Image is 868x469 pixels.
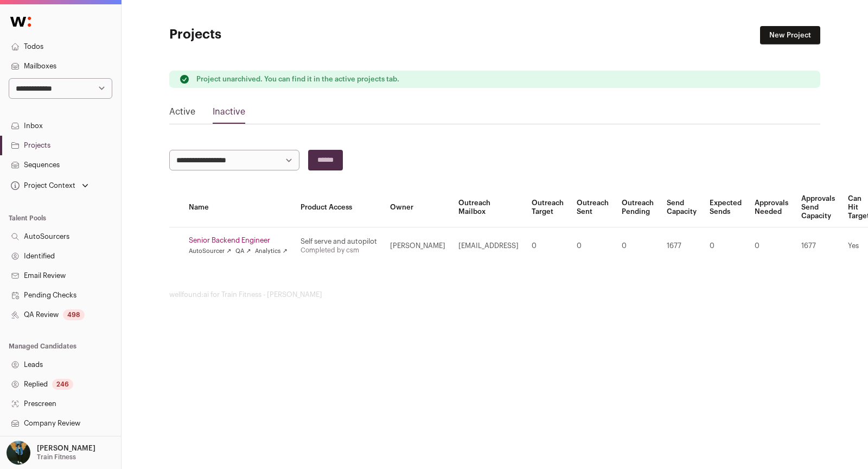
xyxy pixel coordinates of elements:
div: Self serve and autopilot [301,237,377,246]
img: Wellfound [4,11,37,33]
td: 0 [615,227,660,265]
th: Expected Sends [703,188,748,227]
div: 246 [52,379,73,390]
a: Inactive [213,105,245,123]
a: Completed by csm [301,247,359,253]
th: Name [182,188,294,227]
td: 0 [748,227,795,265]
button: Open dropdown [4,441,98,465]
div: Project Context [9,181,75,190]
button: Open dropdown [9,178,91,193]
td: 1677 [795,227,841,265]
td: [PERSON_NAME] [384,227,452,265]
p: [PERSON_NAME] [37,444,95,453]
th: Outreach Mailbox [452,188,525,227]
a: New Project [760,26,820,45]
a: Active [169,105,195,123]
th: Approvals Send Capacity [795,188,841,227]
th: Owner [384,188,452,227]
th: Outreach Sent [570,188,615,227]
th: Outreach Target [525,188,570,227]
td: 0 [525,227,570,265]
footer: wellfound:ai for Train Fitness - [PERSON_NAME] [169,290,820,299]
td: 1677 [660,227,703,265]
div: 498 [63,309,85,320]
th: Product Access [294,188,384,227]
h1: Projects [169,26,386,43]
td: [EMAIL_ADDRESS] [452,227,525,265]
th: Approvals Needed [748,188,795,227]
a: AutoSourcer ↗ [189,247,231,256]
a: QA ↗ [235,247,251,256]
td: 0 [703,227,748,265]
th: Send Capacity [660,188,703,227]
a: Analytics ↗ [255,247,287,256]
img: 12031951-medium_jpg [7,441,30,465]
p: Train Fitness [37,453,76,461]
p: Project unarchived. You can find it in the active projects tab. [196,75,399,84]
a: Senior Backend Engineer [189,236,288,245]
td: 0 [570,227,615,265]
th: Outreach Pending [615,188,660,227]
